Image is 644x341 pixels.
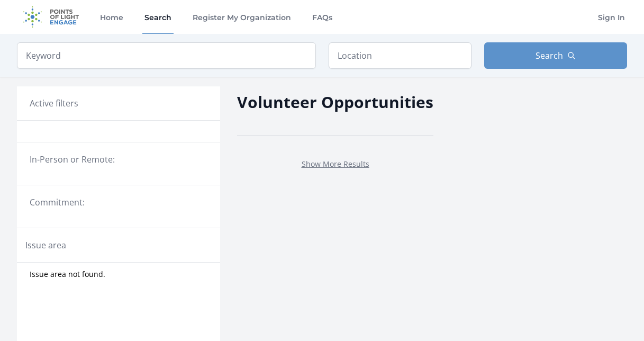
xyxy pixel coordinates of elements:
input: Keyword [17,42,316,69]
a: Show More Results [302,159,369,169]
input: Location [329,42,471,69]
h2: Volunteer Opportunities [237,90,433,114]
h3: Active filters [30,97,78,110]
legend: Commitment: [30,196,207,209]
legend: In-Person or Remote: [30,153,207,166]
button: Search [484,42,627,69]
span: Issue area not found. [30,269,105,280]
span: Search [536,49,563,62]
legend: Issue area [25,239,66,252]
